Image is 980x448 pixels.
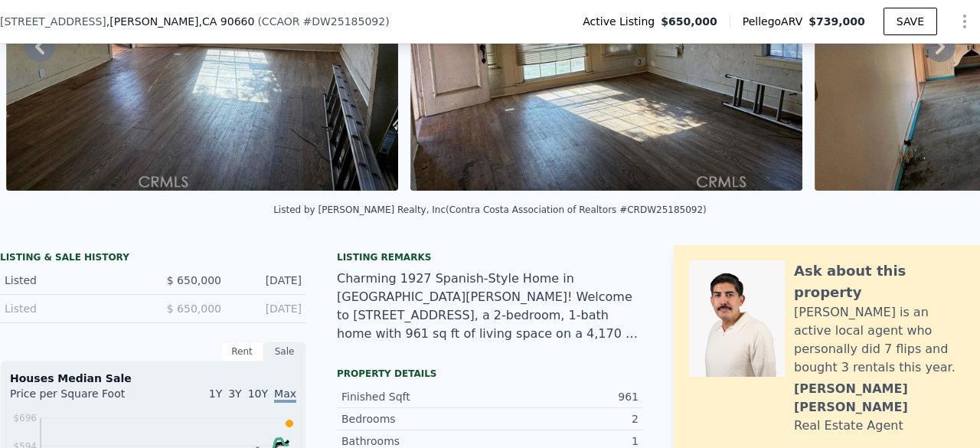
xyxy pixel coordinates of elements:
span: CCAOR [262,15,300,28]
span: 3Y [228,388,241,400]
div: Property details [337,368,643,380]
div: [DATE] [234,301,302,316]
span: $ 650,000 [167,302,221,315]
div: 2 [490,411,639,427]
span: $739,000 [808,15,865,28]
span: , CA 90660 [199,15,255,28]
span: # DW25185092 [303,15,386,28]
div: Listed [5,301,141,316]
div: Listed [5,273,141,288]
div: [DATE] [234,273,302,288]
span: Max [274,388,296,403]
tspan: $696 [13,413,37,423]
span: Active Listing [583,14,661,29]
span: 10Y [248,388,268,400]
div: Houses Median Sale [10,371,296,386]
span: Pellego ARV [743,14,809,29]
button: SAVE [884,8,937,35]
div: Price per Square Foot [10,386,153,410]
span: $ 650,000 [167,274,221,286]
div: Sale [263,342,306,361]
div: Listed by [PERSON_NAME] Realty, Inc (Contra Costa Association of Realtors #CRDW25185092) [273,204,707,215]
div: [PERSON_NAME] [PERSON_NAME] [794,380,965,417]
div: ( ) [257,14,389,29]
div: Charming 1927 Spanish-Style Home in [GEOGRAPHIC_DATA][PERSON_NAME]! Welcome to [STREET_ADDRESS], ... [337,270,643,343]
span: , [PERSON_NAME] [106,14,255,29]
button: Show Options [949,6,980,37]
div: Listing remarks [337,251,643,263]
div: Finished Sqft [341,389,490,404]
span: $650,000 [661,14,717,29]
div: Ask about this property [794,260,965,303]
div: [PERSON_NAME] is an active local agent who personally did 7 flips and bought 3 rentals this year. [794,303,965,377]
span: 1Y [209,388,222,400]
div: Real Estate Agent [794,417,903,435]
div: 961 [490,389,639,404]
div: Bedrooms [341,411,490,427]
div: Rent [220,342,263,361]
